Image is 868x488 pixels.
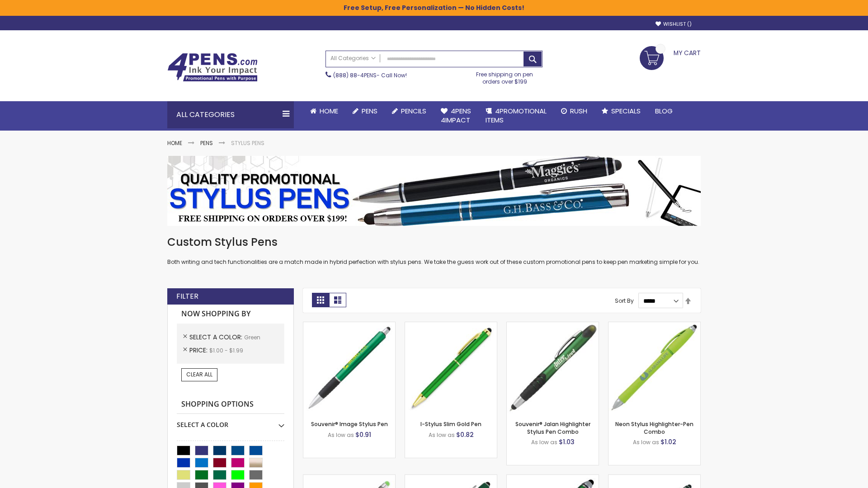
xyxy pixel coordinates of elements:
[345,101,385,121] a: Pens
[405,474,497,482] a: Custom Soft Touch® Metal Pens with Stylus-Green
[177,414,284,429] div: Select A Color
[486,106,547,125] span: 4PROMOTIONAL ITEMS
[478,101,554,131] a: 4PROMOTIONALITEMS
[405,322,497,329] a: I-Stylus Slim Gold-Green
[660,437,676,446] span: $1.02
[515,420,590,435] a: Souvenir® Jalan Highlighter Stylus Pen Combo
[328,431,354,439] span: As low as
[594,101,648,121] a: Specials
[611,106,641,116] span: Specials
[311,420,388,428] a: Souvenir® Image Stylus Pen
[303,322,395,329] a: Souvenir® Image Stylus Pen-Green
[405,322,497,414] img: I-Stylus Slim Gold-Green
[554,101,594,121] a: Rush
[434,101,478,131] a: 4Pens4impact
[177,395,284,414] strong: Shopping Options
[507,322,599,329] a: Souvenir® Jalan Highlighter Stylus Pen Combo-Green
[531,438,557,446] span: As low as
[303,322,395,414] img: Souvenir® Image Stylus Pen-Green
[385,101,434,121] a: Pencils
[177,305,284,324] strong: Now Shopping by
[167,235,701,249] h1: Custom Stylus Pens
[609,474,700,482] a: Colter Stylus Twist Metal Pen-Green
[648,101,680,121] a: Blog
[507,474,599,482] a: Kyra Pen with Stylus and Flashlight-Green
[176,291,198,301] strong: Filter
[303,474,395,482] a: Islander Softy Gel with Stylus - ColorJet Imprint-Green
[355,430,371,439] span: $0.91
[609,322,700,329] a: Neon Stylus Highlighter-Pen Combo-Green
[326,51,380,66] a: All Categories
[655,106,673,116] span: Blog
[244,333,260,341] span: Green
[570,106,587,116] span: Rush
[609,322,700,414] img: Neon Stylus Highlighter-Pen Combo-Green
[209,347,243,354] span: $1.00 - $1.99
[167,139,182,147] a: Home
[167,156,701,226] img: Stylus Pens
[507,322,599,414] img: Souvenir® Jalan Highlighter Stylus Pen Combo-Green
[231,139,264,147] strong: Stylus Pens
[333,71,377,79] a: (888) 88-4PENS
[330,55,376,62] span: All Categories
[167,235,701,266] div: Both writing and tech functionalities are a match made in hybrid perfection with stylus pens. We ...
[656,21,692,28] a: Wishlist
[441,106,471,125] span: 4Pens 4impact
[320,106,338,116] span: Home
[189,346,209,355] span: Price
[401,106,426,116] span: Pencils
[456,430,474,439] span: $0.82
[420,420,481,428] a: I-Stylus Slim Gold Pen
[333,71,407,79] span: - Call Now!
[362,106,377,116] span: Pens
[559,437,575,446] span: $1.03
[429,431,455,439] span: As low as
[615,420,693,435] a: Neon Stylus Highlighter-Pen Combo
[186,371,212,378] span: Clear All
[467,67,543,85] div: Free shipping on pen orders over $199
[303,101,345,121] a: Home
[633,438,659,446] span: As low as
[200,139,213,147] a: Pens
[189,333,244,342] span: Select A Color
[615,297,634,305] label: Sort By
[167,101,294,128] div: All Categories
[181,368,217,381] a: Clear All
[167,53,258,82] img: 4Pens Custom Pens and Promotional Products
[312,293,329,307] strong: Grid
